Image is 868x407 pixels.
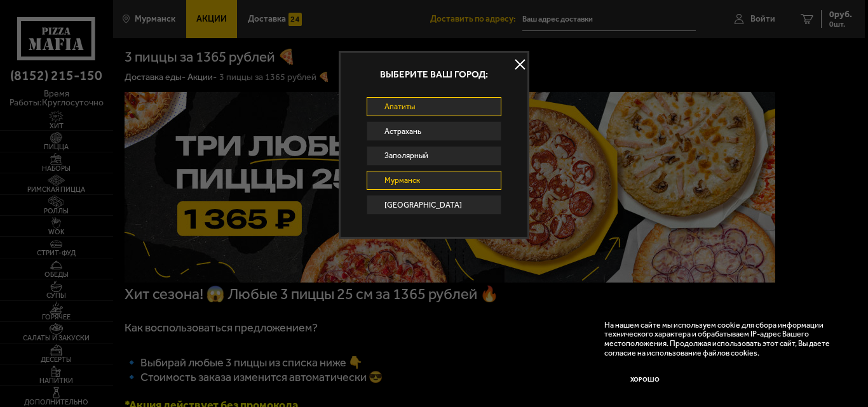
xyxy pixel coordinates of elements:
[604,321,839,358] p: На нашем сайте мы используем cookie для сбора информации технического характера и обрабатываем IP...
[604,366,686,394] button: Хорошо
[367,171,501,190] a: Мурманск
[367,121,501,141] a: Астрахань
[341,70,527,79] p: Выберите ваш город:
[367,97,501,117] a: Апатиты
[367,146,501,166] a: Заполярный
[367,195,501,215] a: [GEOGRAPHIC_DATA]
